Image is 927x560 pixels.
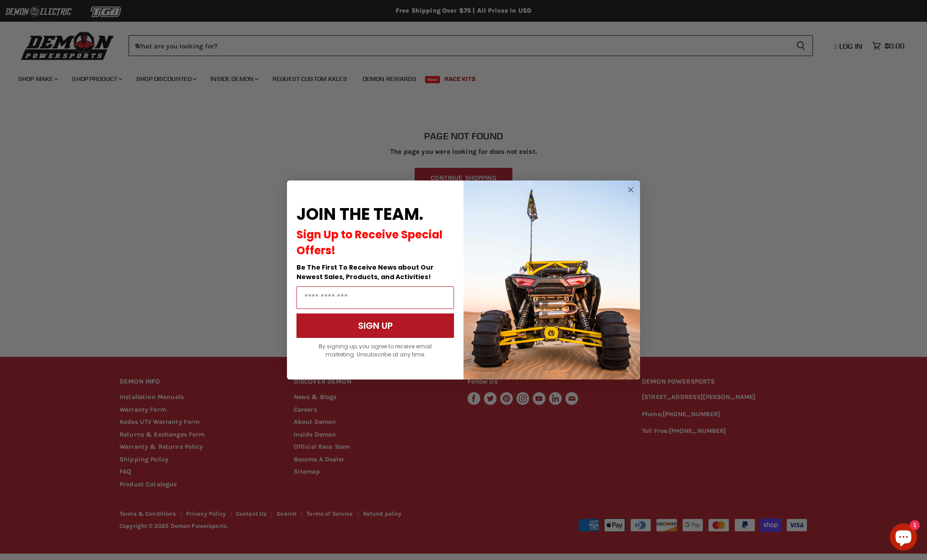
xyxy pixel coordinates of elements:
[319,342,432,358] span: By signing up, you agree to receive email marketing. Unsubscribe at any time.
[463,180,640,380] img: a9095488-b6e7-41ba-879d-588abfab540b.jpeg
[296,313,454,338] button: SIGN UP
[296,286,454,309] input: Email Address
[887,523,920,553] inbox-online-store-chat: Shopify online store chat
[625,184,636,195] button: Close dialog
[296,203,423,226] span: JOIN THE TEAM.
[296,227,443,258] span: Sign Up to Receive Special Offers!
[296,263,434,281] span: Be The First To Receive News about Our Newest Sales, Products, and Activities!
